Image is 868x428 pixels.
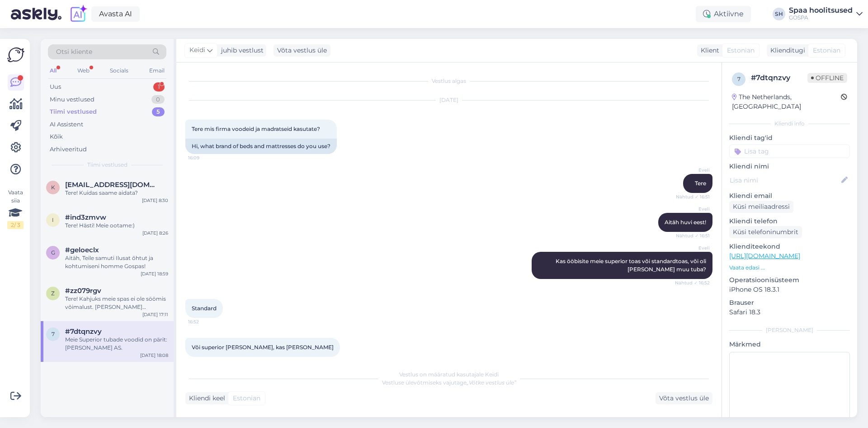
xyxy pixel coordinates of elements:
input: Lisa tag [729,144,850,158]
p: Operatsioonisüsteem [729,275,850,285]
div: Küsi meiliaadressi [729,201,793,213]
div: Vaata siia [7,188,24,229]
span: Või superior [PERSON_NAME], kas [PERSON_NAME] [192,344,334,351]
span: Vestluse ülevõtmiseks vajutage [382,379,516,386]
p: Kliendi telefon [729,216,850,226]
span: Keidi [189,45,205,55]
span: Vestlus on määratud kasutajale Keidi [399,371,499,378]
img: Askly Logo [7,46,24,63]
div: 5 [152,107,165,116]
div: 0 [151,95,165,104]
p: Brauser [729,298,850,308]
div: Uus [50,82,61,91]
div: Socials [108,65,130,77]
img: explore-ai [69,5,88,24]
span: Estonian [233,394,260,403]
p: Safari 18.3 [729,308,850,317]
div: Tere! Kahjuks meie spas ei ole söömis võimalust. [PERSON_NAME] mahlabaar. [65,295,168,311]
div: Vestlus algas [185,77,712,85]
span: #ind3zmvw [65,213,106,221]
span: #geloeclx [65,246,99,254]
div: Tere! Hästi! Meie ootame:) [65,221,168,230]
input: Lisa nimi [730,175,840,185]
div: The Netherlands, [GEOGRAPHIC_DATA] [732,92,841,111]
div: [PERSON_NAME] [729,326,850,334]
div: Küsi telefoninumbrit [729,226,802,238]
span: Offline [807,73,847,83]
div: Spaa hoolitsused [789,7,853,14]
div: Aktiivne [696,6,751,22]
div: GOSPA [789,14,853,21]
div: # 7dtqnzvy [751,72,807,83]
i: „Võtke vestlus üle” [467,379,516,386]
a: Avasta AI [91,6,140,22]
div: Klienditugi [767,46,805,55]
span: Standard [192,305,217,312]
div: Kliendi keel [185,394,225,403]
p: Vaata edasi ... [729,264,850,272]
p: iPhone OS 18.3.1 [729,285,850,294]
span: z [51,290,55,297]
div: SH [773,8,785,20]
p: Märkmed [729,340,850,349]
span: Nähtud ✓ 16:51 [676,232,710,239]
span: k [51,184,55,191]
p: Kliendi nimi [729,162,850,171]
div: Web [75,65,91,77]
div: Kliendi info [729,120,850,128]
div: [DATE] [185,96,712,104]
div: Võta vestlus üle [274,44,330,57]
span: Tiimi vestlused [87,161,127,169]
span: kaariannkolkk@gmail.com [65,181,159,189]
span: #7dtqnzvy [65,327,102,336]
span: Eveli [676,206,710,212]
div: Võta vestlus üle [656,392,712,404]
div: [DATE] 17:11 [142,311,168,318]
span: 16:52 [188,318,222,325]
span: Eveli [676,245,710,251]
div: Klient [697,46,719,55]
div: [DATE] 18:59 [141,270,168,277]
span: 7 [737,76,741,82]
a: [URL][DOMAIN_NAME] [729,252,800,260]
span: Kas ööbisite meie superior toas või standardtoas, või oli [PERSON_NAME] muu tuba? [556,258,708,273]
div: Email [147,65,166,77]
span: Aitäh huvi eest! [665,219,706,226]
span: Eveli [676,167,710,173]
a: Spaa hoolitsusedGOSPA [789,7,863,21]
p: Kliendi tag'id [729,133,850,143]
div: All [48,65,58,77]
div: Aitäh, Teile samuti Ilusat õhtut ja kohtumiseni homme Gospas! [65,254,168,270]
p: Klienditeekond [729,242,850,251]
div: Minu vestlused [50,95,94,104]
div: [DATE] 8:26 [142,230,168,236]
span: Nähtud ✓ 16:51 [676,193,710,200]
span: Estonian [813,46,840,55]
span: Estonian [727,46,755,55]
div: [DATE] 8:30 [142,197,168,204]
div: AI Assistent [50,120,83,129]
div: Meie Superior tubade voodid on pärit: [PERSON_NAME] AS. [65,336,168,352]
div: [DATE] 18:08 [140,352,168,359]
div: juhib vestlust [217,46,264,55]
div: Arhiveeritud [50,145,87,154]
span: Nähtud ✓ 16:52 [675,279,710,286]
div: 2 / 3 [7,221,24,229]
span: 16:09 [188,154,222,161]
span: i [52,216,54,223]
span: g [51,249,55,256]
div: Tere! Kuidas saame aidata? [65,189,168,197]
span: Otsi kliente [56,47,92,57]
div: Hi, what brand of beds and mattresses do you use? [185,139,337,154]
span: 7 [52,331,55,337]
div: Kõik [50,132,63,141]
span: Tere [695,180,706,187]
div: Tiimi vestlused [50,107,97,116]
p: Kliendi email [729,191,850,201]
span: #zz079rgv [65,287,101,295]
div: 1 [153,82,165,91]
span: Tere mis firma voodeid ja madratseid kasutate? [192,125,320,132]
